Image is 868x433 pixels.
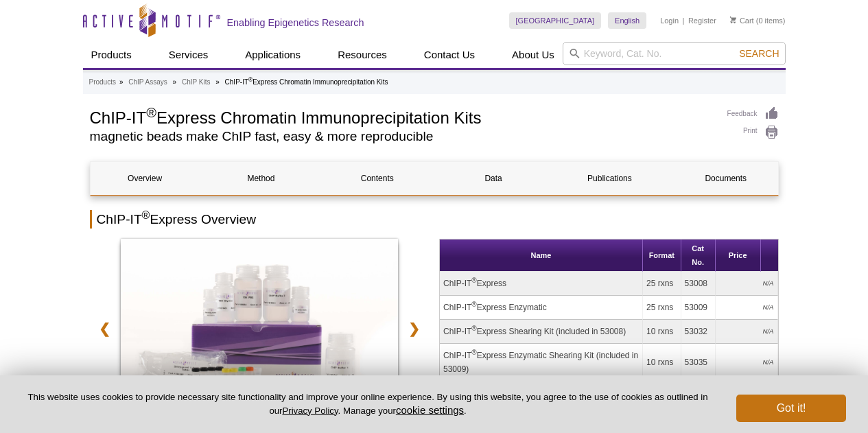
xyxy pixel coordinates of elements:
[563,42,786,65] input: Keyword, Cat. No.
[643,344,681,382] td: 10 rxns
[161,42,217,68] a: Services
[173,78,177,86] li: »
[643,320,681,344] td: 10 rxns
[716,239,761,272] th: Price
[730,16,754,25] a: Cart
[90,210,779,229] h2: ChIP-IT Express Overview
[681,239,716,272] th: Cat No.
[471,277,476,284] sup: ®
[681,272,716,296] td: 53008
[716,272,778,296] td: N/A
[248,76,253,83] sup: ®
[438,162,548,195] a: Data
[681,296,716,320] td: 53009
[440,296,643,320] td: ChIP-IT Express Enzymatic
[643,296,681,320] td: 25 rxns
[128,76,167,89] a: ChIP Assays
[322,162,432,195] a: Contents
[681,344,716,382] td: 53035
[681,320,716,344] td: 53032
[683,12,685,29] li: |
[671,162,780,195] a: Documents
[440,344,643,382] td: ChIP-IT Express Enzymatic Shearing Kit (included in 53009)
[736,395,846,422] button: Got it!
[716,344,778,382] td: N/A
[716,320,778,344] td: N/A
[329,42,395,68] a: Resources
[121,239,399,428] a: ChIP-IT Express Kit
[146,105,156,120] sup: ®
[471,349,476,356] sup: ®
[688,16,716,25] a: Register
[739,48,779,59] span: Search
[89,76,116,89] a: Products
[90,130,714,143] h2: magnetic beads make ChIP fast, easy & more reproducible
[22,391,714,417] p: This website uses cookies to provide necessary site functionality and improve your online experie...
[440,272,643,296] td: ChIP-IT Express
[716,296,778,320] td: N/A
[91,162,200,195] a: Overview
[471,301,476,308] sup: ®
[119,78,124,86] li: »
[83,42,140,68] a: Products
[396,404,464,416] button: cookie settings
[730,12,786,29] li: (0 items)
[643,272,681,296] td: 25 rxns
[182,76,211,89] a: ChIP Kits
[471,325,476,332] sup: ®
[225,78,388,86] li: ChIP-IT Express Chromatin Immunoprecipitation Kits
[227,16,364,29] h2: Enabling Epigenetics Research
[509,12,602,29] a: [GEOGRAPHIC_DATA]
[730,16,736,23] img: Your Cart
[399,313,429,344] a: ❯
[416,42,483,68] a: Contact Us
[555,162,664,195] a: Publications
[608,12,646,29] a: English
[90,106,714,127] h1: ChIP-IT Express Chromatin Immunoprecipitation Kits
[237,42,309,68] a: Applications
[643,239,681,272] th: Format
[282,406,338,416] a: Privacy Policy
[660,16,679,25] a: Login
[727,106,779,121] a: Feedback
[440,239,643,272] th: Name
[121,239,399,424] img: ChIP-IT Express Kit
[727,125,779,140] a: Print
[90,313,119,344] a: ❮
[142,209,150,221] sup: ®
[215,78,220,86] li: »
[504,42,563,68] a: About Us
[207,162,316,195] a: Method
[735,47,783,60] button: Search
[440,320,643,344] td: ChIP-IT Express Shearing Kit (included in 53008)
